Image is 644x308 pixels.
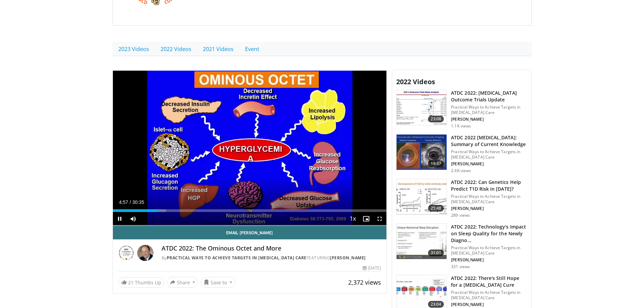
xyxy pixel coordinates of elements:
img: Avatar [137,245,153,261]
a: 21 Thumbs Up [118,277,164,288]
a: 2021 Videos [197,42,239,56]
span: 21 [128,279,134,286]
span: 31:01 [428,250,444,256]
h3: ATDC 2022: Technology's Impact on Sleep Quality for the Newly Diagno… [451,223,527,244]
img: 0c2aa319-5ae1-4115-93e7-f3ee23894260.150x105_q85_crop-smart_upscale.jpg [397,224,447,259]
p: 289 views [451,213,470,218]
p: 2.4K views [451,168,471,173]
span: 25:48 [428,205,444,212]
p: Practical Ways to Achieve Targets in [MEDICAL_DATA] Care [451,149,527,160]
a: Practical Ways to Achieve Targets in [MEDICAL_DATA] Care [167,255,307,261]
div: Progress Bar [113,209,387,212]
img: Practical Ways to Achieve Targets in Diabetes Care [118,245,135,261]
h3: ATDC 2022: Can Genetics Help Predict T1D Risk in [DATE]? [451,179,527,192]
p: [PERSON_NAME] [451,257,527,263]
h3: ATDC 2022: There's Still Hope for a [MEDICAL_DATA] Cure [451,275,527,288]
img: 46cb8791-2b0a-45d1-976a-5f3c0d9fc0b9.150x105_q85_crop-smart_upscale.jpg [397,90,447,125]
p: [PERSON_NAME] [451,117,527,122]
p: 331 views [451,264,470,269]
p: [PERSON_NAME] [451,206,527,211]
p: 1.1K views [451,123,471,129]
a: 23:08 ATDC 2022: [MEDICAL_DATA] Outcome Trials Update Practical Ways to Achieve Targets in [MEDIC... [396,90,527,129]
span: 23:04 [428,301,444,308]
video-js: Video Player [113,70,387,226]
button: Save to [201,277,235,288]
span: 2022 Videos [396,77,435,86]
a: Event [239,42,265,56]
p: [PERSON_NAME] [451,302,527,307]
span: 23:08 [428,116,444,122]
a: 31:01 ATDC 2022: Technology's Impact on Sleep Quality for the Newly Diagno… Practical Ways to Ach... [396,223,527,269]
h3: ATDC 2022 [MEDICAL_DATA]: Summary of Current Knowledge [451,134,527,148]
p: Practical Ways to Achieve Targets in [MEDICAL_DATA] Care [451,290,527,301]
p: Practical Ways to Achieve Targets in [MEDICAL_DATA] Care [451,104,527,115]
a: 25:48 ATDC 2022: Can Genetics Help Predict T1D Risk in [DATE]? Practical Ways to Achieve Targets ... [396,179,527,218]
img: b3d1a396-e364-41ca-a633-f0c254659e72.150x105_q85_crop-smart_upscale.jpg [397,179,447,214]
h3: ATDC 2022: [MEDICAL_DATA] Outcome Trials Update [451,90,527,103]
a: [PERSON_NAME] [330,255,366,261]
a: 19:37 ATDC 2022 [MEDICAL_DATA]: Summary of Current Knowledge Practical Ways to Achieve Targets in... [396,134,527,173]
p: Practical Ways to Achieve Targets in [MEDICAL_DATA] Care [451,194,527,205]
a: 2023 Videos [113,42,155,56]
span: 30:35 [132,199,144,205]
button: Playback Rate [346,212,359,226]
a: Email [PERSON_NAME] [113,226,387,239]
p: [PERSON_NAME] [451,161,527,167]
p: Practical Ways to Achieve Targets in [MEDICAL_DATA] Care [451,245,527,256]
button: Pause [113,212,126,226]
button: Mute [126,212,140,226]
div: By FEATURING [162,255,381,261]
span: 2,372 views [348,278,381,286]
span: / [130,199,131,205]
img: 6958c5e9-ca20-4d1c-aff7-91a4c562ffe3.150x105_q85_crop-smart_upscale.jpg [397,135,447,170]
a: 2022 Videos [155,42,197,56]
span: 4:57 [119,199,128,205]
div: [DATE] [363,265,381,271]
button: Enable picture-in-picture mode [359,212,373,226]
h4: ATDC 2022: The Ominous Octet and More [162,245,381,252]
button: Share [167,277,198,288]
button: Fullscreen [373,212,386,226]
span: 19:37 [428,160,444,167]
